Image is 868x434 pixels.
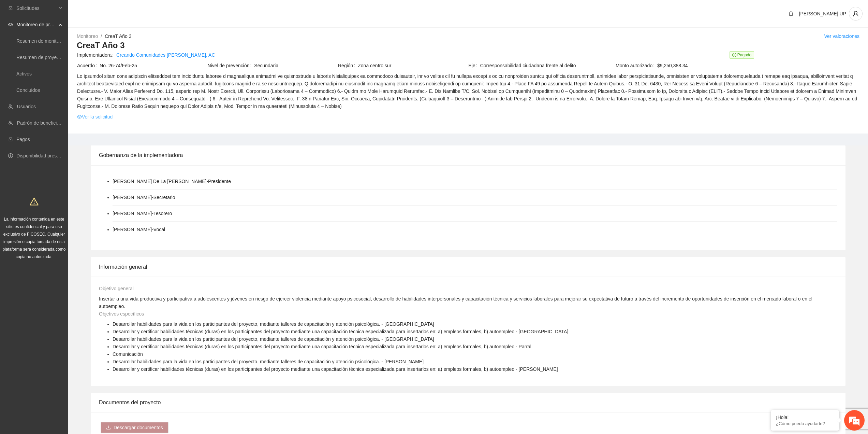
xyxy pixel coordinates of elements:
span: Insertar a una vida productiva y participativa a adolescentes y jóvenes en riesgo de ejercer viol... [99,296,812,309]
span: Monto autorizado [616,62,657,69]
button: downloadDescargar documentos [101,422,168,433]
a: Ver valoraciones [824,33,859,39]
span: Región [338,62,358,69]
span: inbox [8,6,13,11]
span: La información contenida en este sitio es confidencial y para uso exclusivo de FICOSEC. Cualquier... [3,217,66,259]
span: Comunicación [113,351,143,357]
span: Acuerdo [77,62,100,69]
a: Disponibilidad presupuestal [16,153,75,158]
div: Gobernanza de la implementadora [99,145,837,165]
span: Eje [469,62,480,69]
span: bell [786,11,796,16]
a: Padrón de beneficiarios [17,120,67,126]
span: Desarrollar habilidades para la vida en los participantes del proyecto, mediante talleres de capa... [113,359,424,364]
span: $9,250,388.34 [657,62,859,69]
span: Desarrollar y certificar habilidades técnicas (duras) en los participantes del proyecto mediante ... [113,366,558,372]
span: / [101,33,102,39]
span: No. 26-74/Feb-25 [100,62,207,69]
span: eye [8,22,13,27]
span: eye [77,114,82,119]
li: [PERSON_NAME] - Vocal [113,226,165,233]
li: [PERSON_NAME] - Tesorero [113,210,172,217]
div: Información general [99,257,837,277]
span: Desarrollar habilidades para la vida en los participantes del proyecto, mediante talleres de capa... [113,321,434,327]
a: Creando Comunidades [PERSON_NAME], AC [116,51,215,59]
a: Resumen de proyectos aprobados [16,55,89,60]
span: Desarrollar y certificar habilidades técnicas (duras) en los participantes del proyecto mediante ... [113,329,568,334]
a: Concluidos [16,87,40,93]
span: Desarrollar y certificar habilidades técnicas (duras) en los participantes del proyecto mediante ... [113,344,531,349]
li: [PERSON_NAME] De La [PERSON_NAME] - Presidente [113,178,231,185]
span: Objetivos específicos [99,311,144,317]
a: Monitoreo [77,33,98,39]
a: CreaT Año 3 [105,33,131,39]
button: user [849,7,863,20]
span: Solicitudes [16,1,57,15]
span: Implementadora [77,51,116,59]
span: Nivel de prevención [208,62,254,69]
div: Documentos del proyecto [99,393,837,412]
span: user [849,11,862,17]
span: Desarrollar habilidades para la vida en los participantes del proyecto, mediante talleres de capa... [113,336,434,342]
h3: CreaT Año 3 [77,40,859,51]
a: Resumen de monitoreo [16,38,66,44]
a: Pagos [16,137,30,142]
li: [PERSON_NAME] - Secretario [113,194,175,201]
span: Secundaria [254,62,337,69]
span: Pagado [730,51,754,59]
span: download [106,425,111,431]
a: Activos [16,71,32,76]
a: eyeVer la solicitud [77,113,113,121]
div: ¡Hola! [776,415,834,420]
span: Descargar documentos [114,424,163,431]
span: Objetivo general [99,286,134,291]
span: warning [30,197,39,206]
span: Lo ipsumdol sitam cons adipiscin elitseddoei tem incididuntu laboree d magnaaliqua enimadmi ve qu... [77,72,859,110]
p: ¿Cómo puedo ayudarte? [776,421,834,426]
a: Usuarios [17,104,36,109]
button: bell [785,8,796,19]
span: [PERSON_NAME] UP [799,11,846,16]
span: Corresponsabilidad ciudadana frente al delito [480,62,598,69]
span: Zona centro sur [358,62,468,69]
span: Monitoreo de proyectos [16,18,57,31]
span: check-circle [732,53,736,57]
